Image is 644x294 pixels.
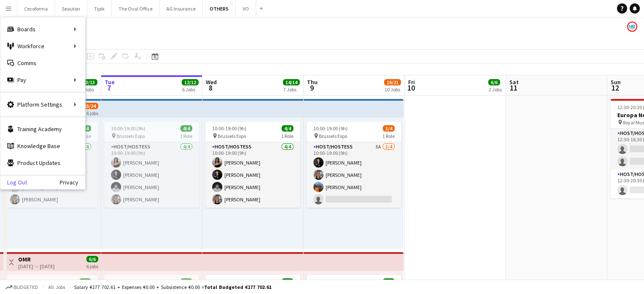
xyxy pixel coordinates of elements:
[319,133,347,139] span: Brussels Expo
[204,284,271,290] span: Total Budgeted €177 702.61
[382,133,395,139] span: 1 Role
[180,278,192,285] span: 1/1
[205,122,300,208] app-job-card: 10:00-19:00 (9h)4/4 Brussels Expo1 RoleHost/Hostess4/410:00-19:00 (9h)[PERSON_NAME][PERSON_NAME][...
[282,125,293,132] span: 4/4
[489,86,502,93] div: 2 Jobs
[306,83,318,93] span: 9
[384,86,401,93] div: 10 Jobs
[0,21,85,38] div: Boards
[86,256,98,262] span: 6/6
[116,133,145,139] span: Brussels Expo
[307,78,318,86] span: Thu
[182,79,199,85] span: 12/12
[408,78,415,86] span: Fri
[488,79,500,85] span: 6/6
[18,256,55,263] h3: OMR
[283,79,300,85] span: 14/14
[383,278,395,285] span: 1/1
[17,0,55,17] button: Cecoforma
[0,137,85,154] a: Knowledge Base
[74,284,271,290] div: Salary €177 702.61 + Expenses €0.00 + Subsistence €0.00 =
[103,83,115,93] span: 7
[407,83,415,93] span: 10
[104,122,199,208] app-job-card: 10:00-19:00 (9h)4/4 Brussels Expo1 RoleHost/Hostess4/410:00-19:00 (9h)[PERSON_NAME][PERSON_NAME][...
[104,142,199,208] app-card-role: Host/Hostess4/410:00-19:00 (9h)[PERSON_NAME][PERSON_NAME][PERSON_NAME][PERSON_NAME]
[283,86,299,93] div: 7 Jobs
[180,125,192,132] span: 4/4
[111,278,155,285] span: 11:30-19:00 (7h30m)
[0,179,27,186] a: Log Out
[0,154,85,171] a: Product Updates
[203,0,236,17] button: OTHERS
[81,103,98,109] span: 23/24
[112,0,160,17] button: The Oval Office
[14,284,38,290] span: Budgeted
[86,262,98,269] div: 6 jobs
[160,0,203,17] button: AG Insurance
[611,78,621,86] span: Sun
[383,125,395,132] span: 3/4
[307,142,401,208] app-card-role: Host/Hostess5A3/410:00-19:00 (9h)[PERSON_NAME][PERSON_NAME][PERSON_NAME]
[10,278,54,285] span: 11:30-19:00 (7h30m)
[47,284,67,290] span: All jobs
[307,122,401,208] app-job-card: 10:00-19:00 (9h)3/4 Brussels Expo1 RoleHost/Hostess5A3/410:00-19:00 (9h)[PERSON_NAME][PERSON_NAME...
[4,283,39,292] button: Budgeted
[182,86,198,93] div: 6 Jobs
[111,125,145,132] span: 10:00-19:00 (9h)
[86,109,98,116] div: 6 jobs
[205,142,300,208] app-card-role: Host/Hostess4/410:00-19:00 (9h)[PERSON_NAME][PERSON_NAME][PERSON_NAME][PERSON_NAME]
[313,278,357,285] span: 11:30-19:00 (7h30m)
[81,86,97,93] div: 7 Jobs
[384,79,401,85] span: 19/21
[0,38,85,55] div: Workforce
[180,133,192,139] span: 1 Role
[105,78,115,86] span: Tue
[206,78,217,86] span: Wed
[205,83,217,93] span: 8
[79,278,91,285] span: 1/1
[609,83,621,93] span: 12
[60,179,85,186] a: Privacy
[508,83,519,93] span: 11
[281,133,293,139] span: 1 Role
[55,0,87,17] button: Seauton
[18,263,55,269] div: [DATE] → [DATE]
[282,278,293,285] span: 1/1
[0,55,85,71] a: Comms
[87,0,112,17] button: Tipik
[0,71,85,88] div: Pay
[236,0,256,17] button: VO
[218,133,246,139] span: Brussels Expo
[627,22,637,32] app-user-avatar: HR Team
[80,79,97,85] span: 13/13
[0,96,85,113] div: Platform Settings
[509,78,519,86] span: Sat
[212,125,246,132] span: 10:00-19:00 (9h)
[313,125,348,132] span: 10:00-19:00 (9h)
[0,121,85,137] a: Training Academy
[212,278,256,285] span: 11:30-19:00 (7h30m)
